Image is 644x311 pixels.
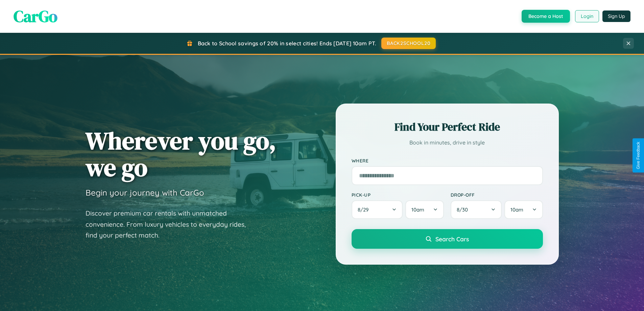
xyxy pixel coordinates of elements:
label: Drop-off [451,192,543,198]
p: Book in minutes, drive in style [352,138,543,148]
button: Login [575,10,599,22]
button: Become a Host [522,10,570,23]
button: 8/29 [352,200,403,219]
span: 8 / 29 [358,206,372,213]
span: 10am [411,206,424,213]
span: 8 / 30 [457,206,471,213]
label: Pick-up [352,192,444,198]
span: Search Cars [435,235,469,243]
span: 10am [510,206,523,213]
button: Search Cars [352,229,543,249]
button: 8/30 [451,200,502,219]
label: Where [352,158,543,163]
span: Back to School savings of 20% in select cities! Ends [DATE] 10am PT. [198,40,376,47]
button: BACK2SCHOOL20 [381,38,436,49]
button: 10am [504,200,543,219]
div: Give Feedback [636,142,641,169]
p: Discover premium car rentals with unmatched convenience. From luxury vehicles to everyday rides, ... [86,208,255,241]
span: CarGo [14,5,57,27]
h1: Wherever you go, we go [86,127,276,181]
h2: Find Your Perfect Ride [352,119,543,134]
h3: Begin your journey with CarGo [86,187,204,198]
button: 10am [405,200,444,219]
button: Sign Up [602,10,630,22]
